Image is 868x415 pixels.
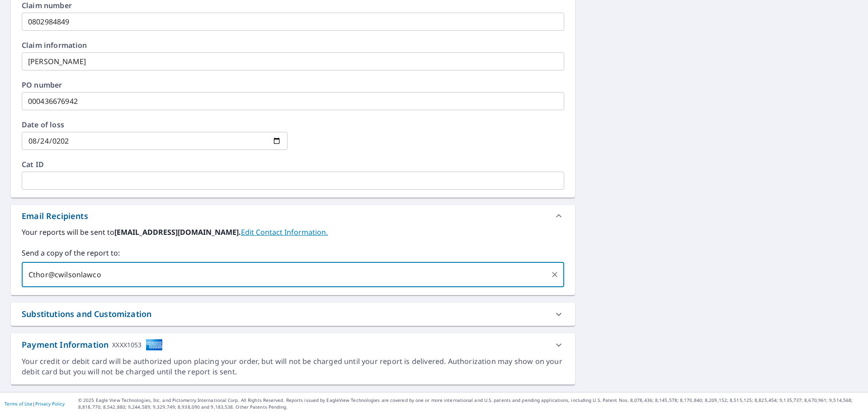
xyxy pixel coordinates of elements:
b: [EMAIL_ADDRESS][DOMAIN_NAME]. [114,227,241,237]
button: Clear [548,268,561,281]
div: Email Recipients [22,210,88,222]
div: Email Recipients [11,205,575,227]
p: © 2025 Eagle View Technologies, Inc. and Pictometry International Corp. All Rights Reserved. Repo... [78,397,863,410]
a: EditContactInfo [241,227,328,237]
div: Your credit or debit card will be authorized upon placing your order, but will not be charged unt... [22,356,564,377]
label: PO number [22,81,564,89]
label: Claim information [22,42,564,49]
img: cardImage [146,339,163,351]
div: XXXX1053 [112,339,142,351]
a: Terms of Use [5,401,33,407]
div: Payment InformationXXXX1053cardImage [11,333,575,356]
div: Substitutions and Customization [11,303,575,326]
label: Send a copy of the report to: [22,247,564,258]
div: Payment Information [22,339,163,351]
label: Your reports will be sent to [22,227,564,238]
label: Claim number [22,2,564,9]
a: Privacy Policy [35,401,65,407]
p: | [5,401,65,406]
label: Date of loss [22,121,288,128]
label: Cat ID [22,161,564,168]
div: Substitutions and Customization [22,308,151,320]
